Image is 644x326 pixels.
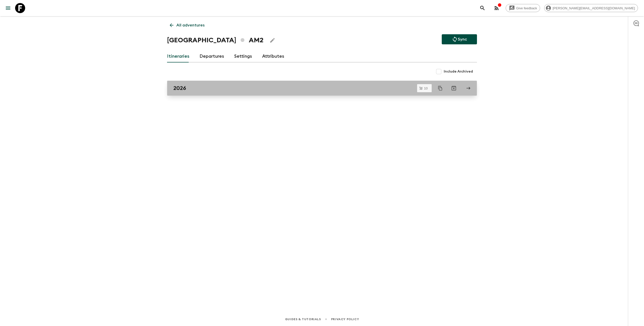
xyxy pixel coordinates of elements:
span: Include Archived [444,69,473,74]
span: 10 [421,87,431,90]
p: All adventures [176,22,205,28]
a: 2026 [167,81,477,96]
p: Sync [458,36,467,42]
h2: 2026 [173,85,186,91]
a: Give feedback [506,4,540,12]
button: search adventures [477,3,488,13]
span: Give feedback [513,6,540,10]
button: Sync adventure departures to the booking engine [442,34,477,44]
a: Settings [234,50,252,62]
span: [PERSON_NAME][EMAIL_ADDRESS][DOMAIN_NAME] [550,6,638,10]
div: [PERSON_NAME][EMAIL_ADDRESS][DOMAIN_NAME] [544,4,638,12]
button: Archive [449,83,459,93]
a: All adventures [167,20,207,30]
a: Itineraries [167,50,189,62]
h1: [GEOGRAPHIC_DATA] AM2 [167,35,263,45]
a: Privacy Policy [331,316,359,322]
button: Edit Adventure Title [267,35,277,45]
button: Duplicate [436,84,445,93]
a: Departures [199,50,224,62]
a: Attributes [262,50,284,62]
a: Guides & Tutorials [285,316,321,322]
button: menu [3,3,13,13]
